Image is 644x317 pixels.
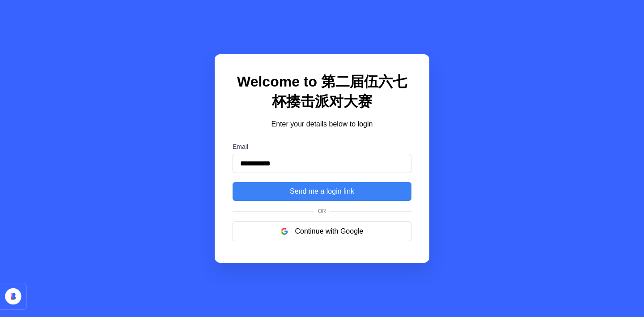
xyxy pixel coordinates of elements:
[233,182,411,201] button: Send me a login link
[233,72,411,112] h1: Welcome to 第二届伍六七杯揍击派对大赛
[314,208,330,214] span: Or
[233,119,411,130] p: Enter your details below to login
[233,143,411,150] label: Email
[281,228,288,235] img: google logo
[233,221,411,241] button: Continue with Google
